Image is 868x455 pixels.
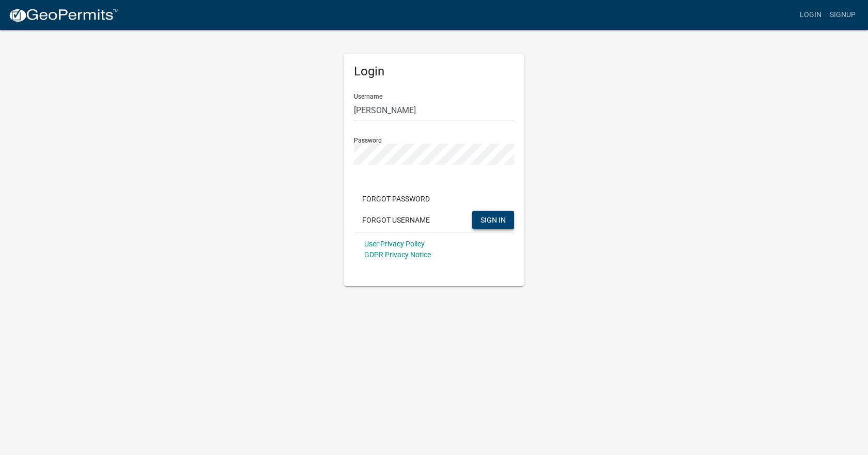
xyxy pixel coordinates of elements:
[364,240,425,248] a: User Privacy Policy
[354,190,438,208] button: Forgot Password
[472,211,514,229] button: SIGN IN
[481,215,506,224] span: SIGN IN
[826,5,860,25] a: Signup
[354,211,438,229] button: Forgot Username
[354,64,514,79] h5: Login
[796,5,826,25] a: Login
[364,250,431,259] a: GDPR Privacy Notice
